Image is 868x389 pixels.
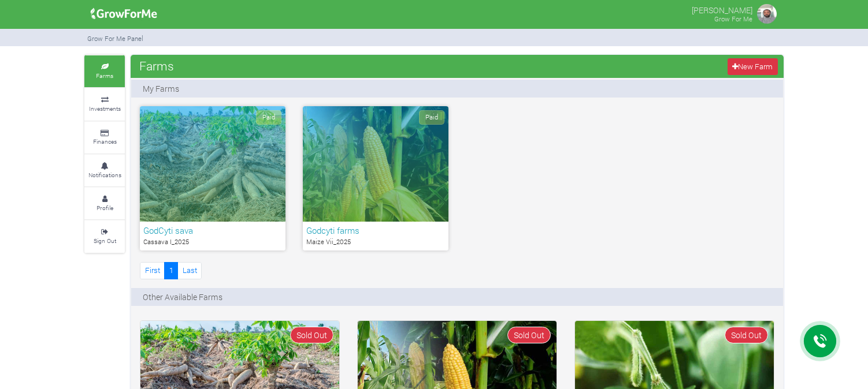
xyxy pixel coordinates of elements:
small: Profile [97,204,113,212]
a: Paid Godcyti farms Maize Vii_2025 [303,106,448,250]
p: Cassava I_2025 [143,237,282,247]
p: [PERSON_NAME] [692,2,752,16]
p: Maize Vii_2025 [306,237,445,247]
small: Notifications [88,171,121,179]
a: Sign Out [84,220,125,252]
a: 1 [164,262,178,279]
span: Farms [136,54,177,77]
img: growforme image [87,2,161,25]
span: Paid [419,110,444,125]
small: Investments [89,104,121,113]
a: Profile [84,188,125,219]
nav: Page Navigation [140,262,202,279]
a: Notifications [84,155,125,186]
a: Finances [84,122,125,154]
a: New Farm [728,58,778,75]
p: My Farms [143,83,179,95]
span: Sold Out [725,327,768,343]
p: Other Available Farms [143,291,222,303]
small: Grow For Me Panel [87,34,143,43]
small: Grow For Me [714,14,752,23]
small: Sign Out [94,237,116,245]
h6: GodCyti sava [143,225,282,235]
a: Investments [84,88,125,120]
img: growforme image [755,2,778,25]
span: Sold Out [290,327,333,343]
a: Last [177,262,202,279]
a: Paid GodCyti sava Cassava I_2025 [140,106,285,250]
small: Finances [93,137,117,145]
a: Farms [84,55,125,87]
span: Paid [256,110,281,125]
a: First [140,262,165,279]
span: Sold Out [507,327,551,343]
h6: Godcyti farms [306,225,445,235]
small: Farms [96,72,113,80]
